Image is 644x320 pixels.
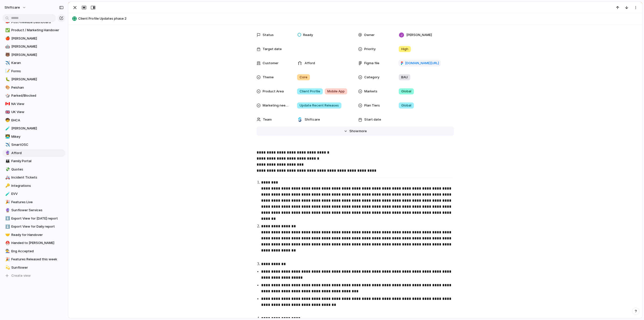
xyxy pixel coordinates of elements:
div: 👨‍🏭Eng Accepted [3,247,65,255]
span: Incident Tickets [11,175,64,180]
span: [DOMAIN_NAME][URL] [405,61,439,66]
div: 🇬🇧UK View [3,108,65,116]
span: [PERSON_NAME] [11,52,64,57]
span: Client Profile [300,89,320,94]
button: 💫 [5,265,10,270]
a: 🐻[PERSON_NAME] [3,51,65,59]
span: Post-Release Dashboard [11,20,64,25]
span: Figma file [364,61,379,66]
div: 👨‍💻 [5,134,9,139]
span: Markets [364,89,377,94]
div: 🧪 [5,191,9,197]
button: ⬇️ [5,216,10,221]
div: ⬇️ [5,224,9,230]
div: 📣 [5,19,9,25]
span: Core [300,75,307,80]
button: 📣 [5,20,10,25]
div: 🎲Parked/Blocked [3,92,65,99]
a: 🔮Afford [3,149,65,157]
button: 🎨 [5,85,10,90]
span: more [359,129,367,134]
a: ✅Product / Marketing Handover [3,26,65,34]
span: Target date [263,47,282,52]
div: 💫Sunflower [3,264,65,271]
a: 🧪[PERSON_NAME] [3,125,65,132]
button: 🇬🇧 [5,110,10,115]
div: ⛑️ [5,240,9,246]
span: SmartOSC [11,142,64,147]
a: 🐛[PERSON_NAME] [3,76,65,83]
span: Karan [11,60,64,65]
span: Afford [11,151,64,156]
span: Show [349,129,358,134]
div: 🧪EVV [3,190,65,198]
div: 🎉Features Released this week [3,256,65,263]
span: Marketing needed [263,103,289,108]
div: ⬇️Export View for [DATE] report [3,215,65,222]
span: Eng Accepted [11,249,64,254]
div: ✈️ [5,142,9,148]
button: ✅ [5,28,10,33]
div: 🍎 [5,35,9,41]
span: [PERSON_NAME] [406,32,432,38]
span: Family Portal [11,159,64,164]
button: Create view [3,272,65,279]
span: Export View for Daily report [11,224,64,229]
span: Mobile App [327,89,345,94]
span: Integrations [11,183,64,188]
span: High [401,47,408,52]
div: 🔮 [5,150,9,156]
span: Start date [364,117,381,122]
a: 🧒EHCA [3,117,65,124]
button: 🚑 [5,175,10,180]
div: 🧪 [5,126,9,131]
a: ⬇️Export View for Daily report [3,223,65,230]
a: 🍎[PERSON_NAME] [3,35,65,42]
a: 🚑Incident Tickets [3,174,65,181]
button: ✈️ [5,142,10,147]
a: 👨‍💻Mikey [3,133,65,140]
span: Sunflower [11,265,64,270]
button: ✈️ [5,60,10,65]
div: 🇨🇦 [5,101,9,107]
span: Peishan [11,85,64,90]
span: UK View [11,110,64,115]
button: 👨‍🏭 [5,249,10,254]
div: 🐻 [5,52,9,58]
div: 🎲 [5,93,9,99]
button: 📝 [5,69,10,74]
a: 🔑Integrations [3,182,65,190]
button: 🔮 [5,208,10,213]
div: 📝 [5,68,9,74]
span: Product / Marketing Handover [11,28,64,33]
div: ✅ [5,27,9,33]
a: 📝Forms [3,67,65,75]
span: Product Area [263,89,284,94]
button: 🎲 [5,93,10,98]
span: Ready [303,32,313,38]
span: Forms [11,69,64,74]
span: shiftcare [5,5,20,10]
a: 🎨Peishan [3,84,65,91]
a: 🤖[PERSON_NAME] [3,43,65,50]
span: Parked/Blocked [11,93,64,98]
div: ✈️Karan [3,59,65,67]
span: [PERSON_NAME] [11,126,64,131]
button: 🔮 [5,151,10,156]
span: Quotes [11,167,64,172]
span: Features Released this week [11,257,64,262]
div: 👪Family Portal [3,157,65,165]
button: 👨‍💻 [5,134,10,139]
div: ✈️SmartOSC [3,141,65,149]
button: ⬇️ [5,224,10,229]
span: NA View [11,101,64,106]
